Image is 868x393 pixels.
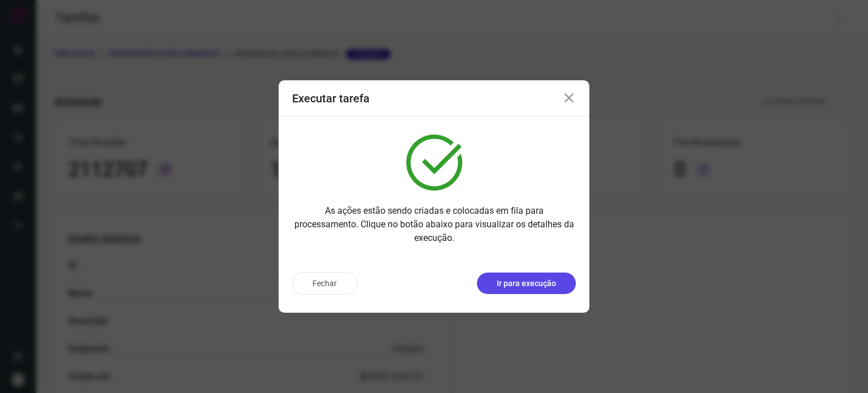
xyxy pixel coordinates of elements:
[497,278,556,290] p: Ir para execução
[477,273,576,294] button: Ir para execução
[292,204,576,245] p: As ações estão sendo criadas e colocadas em fila para processamento. Clique no botão abaixo para ...
[292,92,370,105] h3: Executar tarefa
[406,135,462,191] img: verified.svg
[292,272,357,295] button: Fechar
